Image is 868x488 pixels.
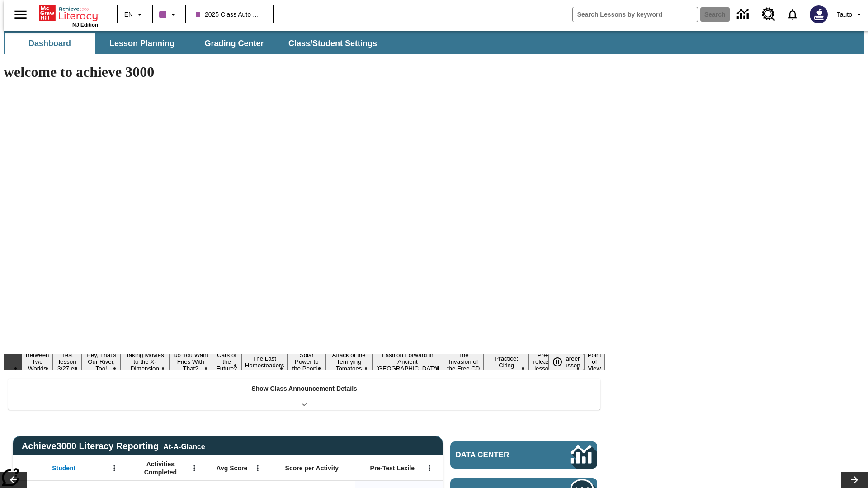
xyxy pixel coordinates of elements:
button: Language: EN, Select a language [120,6,149,23]
button: Slide 1 Between Two Worlds [22,350,53,373]
a: Data Center [450,441,597,469]
span: NJ Edition [72,22,98,28]
button: Grading Center [189,33,279,54]
button: Open Menu [251,461,264,475]
button: Slide 15 Point of View [584,350,605,373]
button: Select a new avatar [804,3,833,26]
span: 2025 Class Auto Grade 13 [196,10,263,19]
input: search field [573,7,698,22]
div: At-A-Glance [163,441,205,451]
div: SubNavbar [4,33,385,54]
img: Avatar [810,5,828,23]
button: Slide 11 The Invasion of the Free CD [443,350,484,373]
a: Resource Center, Will open in new tab [756,2,781,27]
button: Slide 9 Attack of the Terrifying Tomatoes [325,350,372,373]
button: Dashboard [5,33,95,54]
p: Show Class Announcement Details [251,384,357,394]
button: Open Menu [188,461,201,475]
button: Slide 6 Cars of the Future? [212,350,241,373]
button: Profile/Settings [833,6,868,23]
span: Pre-Test Lexile [370,464,415,472]
span: Activities Completed [131,460,190,476]
button: Lesson Planning [97,33,187,54]
button: Open side menu [7,1,34,28]
button: Slide 8 Solar Power to the People [288,350,325,373]
div: Pause [548,354,576,370]
button: Pause [548,354,566,370]
span: Achieve3000 Literacy Reporting [22,441,205,451]
button: Open Menu [108,461,121,475]
button: Slide 7 The Last Homesteaders [241,354,288,370]
span: Avg Score [216,464,247,472]
button: Slide 4 Taking Movies to the X-Dimension [121,350,169,373]
button: Lesson carousel, Next [841,472,868,488]
button: Class/Student Settings [281,33,384,54]
span: Data Center [456,450,540,460]
button: Class color is purple. Change class color [156,6,182,23]
span: Student [52,464,75,472]
a: Home [39,4,98,22]
button: Slide 2 Test lesson 3/27 en [53,350,82,373]
button: Slide 12 Mixed Practice: Citing Evidence [484,347,529,377]
button: Slide 3 Hey, That's Our River, Too! [82,350,121,373]
a: Data Center [731,2,756,27]
button: Slide 13 Pre-release lesson [529,350,557,373]
a: Notifications [781,3,804,26]
button: Slide 10 Fashion Forward in Ancient Rome [372,350,443,373]
button: Slide 5 Do You Want Fries With That? [169,350,212,373]
h1: welcome to achieve 3000 [4,64,605,80]
div: Home [39,3,98,28]
button: Open Menu [423,461,436,475]
div: SubNavbar [4,31,864,54]
span: EN [124,10,133,19]
div: Show Class Announcement Details [8,379,600,410]
span: Tauto [837,10,852,19]
span: Score per Activity [285,464,339,472]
